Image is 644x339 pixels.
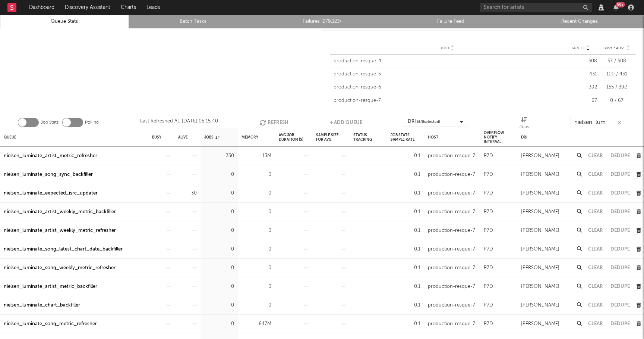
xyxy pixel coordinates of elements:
div: [PERSON_NAME] [521,282,559,291]
div: P7D [484,170,493,179]
div: P7D [484,208,493,217]
div: Jobs [520,122,529,131]
a: nielsen_luminate_artist_metric_refresher [4,152,97,161]
a: nielsen_luminate_expected_isrc_updater [4,189,98,198]
div: DRI [408,117,440,126]
div: 0.1 [391,245,420,254]
div: production-resque-7 [428,282,475,291]
span: Host [439,46,449,50]
div: production-resque-7 [428,320,475,329]
div: [PERSON_NAME] [521,152,559,161]
div: Alive [178,129,188,145]
div: production-resque-7 [428,245,475,254]
button: Dedupe [610,321,630,326]
a: nielsen_luminate_song_metric_refresher [4,320,97,329]
div: 99 + [616,2,625,7]
div: [PERSON_NAME] [521,264,559,273]
div: 0 [204,282,234,291]
div: 0.1 [391,170,420,179]
div: 0 [241,282,271,291]
div: 0.1 [391,189,420,198]
div: Avg Job Duration (s) [279,129,309,145]
a: Batch Tasks [133,17,254,26]
a: nielsen_luminate_song_sync_backfiller [4,170,93,179]
a: nielsen_luminate_chart_backfiller [4,301,80,310]
div: 67 [563,97,597,105]
div: 0 [241,301,271,310]
div: Busy [152,129,161,145]
a: Failures (279,123) [262,17,382,26]
div: 0 [204,170,234,179]
div: P7D [484,152,493,161]
div: production-resque-7 [428,170,475,179]
a: Recent Changes [519,17,640,26]
button: Clear [588,209,603,214]
button: Dedupe [610,172,630,177]
div: production-resque-7 [428,152,475,161]
div: P7D [484,189,493,198]
button: 99+ [613,4,619,10]
div: 0.1 [391,320,420,329]
a: nielsen_luminate_song_latest_chart_date_backfiller [4,245,123,254]
div: 0.1 [391,282,420,291]
div: production-resque-7 [428,264,475,273]
button: Clear [588,265,603,270]
input: Search for artists [480,3,592,12]
div: [PERSON_NAME] [521,208,559,217]
div: DRI [521,129,527,145]
a: Failure Feed [391,17,511,26]
div: [PERSON_NAME] [521,170,559,179]
div: 30 [178,189,197,198]
div: 0 [241,245,271,254]
div: 0 [241,264,271,273]
div: 0 [204,245,234,254]
div: 0 [204,208,234,217]
div: P7D [484,320,493,329]
div: 392 [563,84,597,91]
div: P7D [484,264,493,273]
button: Clear [588,172,603,177]
div: 0 / 67 [601,97,632,105]
button: Dedupe [610,191,630,196]
div: 0 [241,208,271,217]
div: 0 [204,189,234,198]
div: [PERSON_NAME] [521,226,559,235]
label: Job Stats [41,118,59,127]
button: Refresh [259,117,288,128]
div: Queue [4,129,16,145]
button: Dedupe [610,284,630,289]
button: Clear [588,284,603,289]
button: + Add Queue [330,117,362,128]
div: P7D [484,301,493,310]
div: 0.1 [391,208,420,217]
div: 0.1 [391,264,420,273]
input: Search... [570,117,626,128]
div: production-resque-7 [428,208,475,217]
div: 350 [204,152,234,161]
div: 0 [204,320,234,329]
div: 0 [241,170,271,179]
div: 431 [563,71,597,78]
button: Dedupe [610,303,630,308]
label: Polling [85,118,99,127]
div: Overflow Notify Interval [484,129,514,145]
button: Dedupe [610,247,630,252]
div: [PERSON_NAME] [521,189,559,198]
div: production-resque-5 [334,71,560,78]
div: Jobs [204,129,220,145]
div: production-resque-7 [428,301,475,310]
a: nielsen_luminate_song_weekly_metric_refresher [4,264,116,273]
a: nielsen_luminate_artist_weekly_metric_refresher [4,226,116,235]
div: production-resque-4 [334,57,560,65]
div: nielsen_luminate_artist_weekly_metric_backfiller [4,208,116,217]
a: Queue Stats [4,17,125,26]
div: Job Stats Sample Rate [391,129,420,145]
div: nielsen_luminate_artist_metric_backfiller [4,282,97,291]
div: production-resque-7 [428,189,475,198]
